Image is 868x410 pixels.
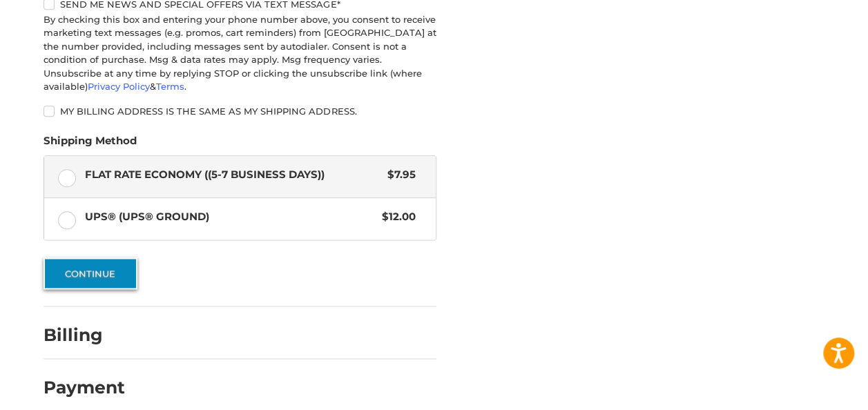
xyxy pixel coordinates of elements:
[85,209,376,225] span: UPS® (UPS® Ground)
[44,13,436,94] div: By checking this box and entering your phone number above, you consent to receive marketing text ...
[375,209,416,225] span: $12.00
[44,133,137,155] legend: Shipping Method
[44,377,125,398] h2: Payment
[44,106,436,117] label: My billing address is the same as my shipping address.
[380,167,416,183] span: $7.95
[44,257,137,289] button: Continue
[44,324,124,346] h2: Billing
[85,167,381,183] span: Flat Rate Economy ((5-7 Business Days))
[156,81,184,92] a: Terms
[88,81,150,92] a: Privacy Policy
